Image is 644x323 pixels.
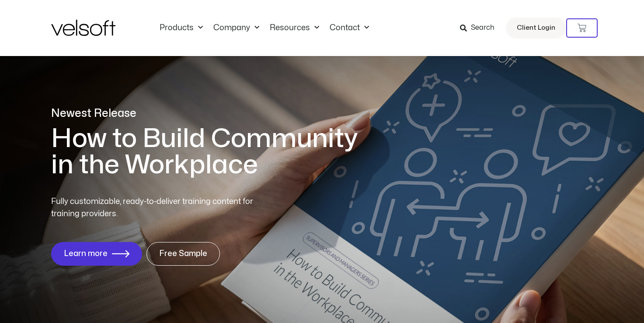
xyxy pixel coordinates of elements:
[159,249,207,258] span: Free Sample
[208,23,265,33] a: CompanyMenu Toggle
[324,23,374,33] a: ContactMenu Toggle
[51,196,269,220] p: Fully customizable, ready-to-deliver training content for training providers.
[51,242,142,266] a: Learn more
[471,22,494,34] span: Search
[154,23,208,33] a: ProductsMenu Toggle
[506,18,566,39] a: Client Login
[517,22,555,34] span: Client Login
[460,21,501,35] a: Search
[51,20,115,36] img: Velsoft Training Materials
[265,23,324,33] a: ResourcesMenu Toggle
[146,242,220,266] a: Free Sample
[51,106,370,121] p: Newest Release
[51,126,370,178] h1: How to Build Community in the Workplace
[154,23,374,33] nav: Menu
[64,249,108,258] span: Learn more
